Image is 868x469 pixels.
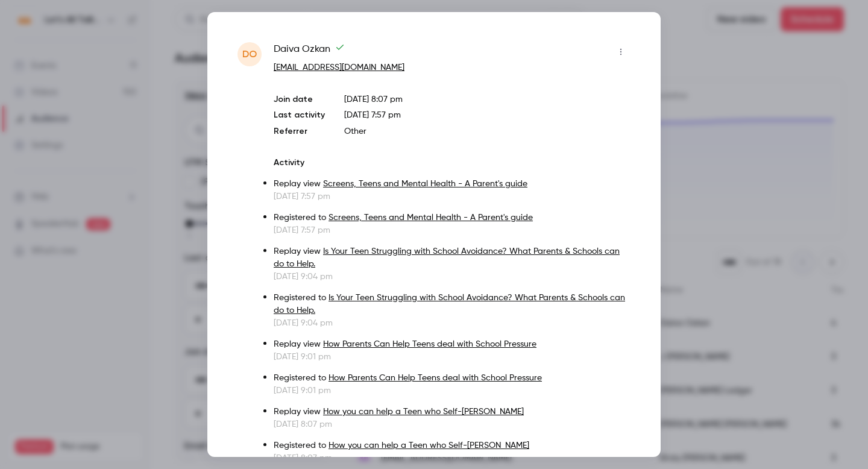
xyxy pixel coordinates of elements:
[274,406,631,418] p: Replay view
[274,372,631,385] p: Registered to
[274,271,631,283] p: [DATE] 9:04 pm
[329,213,533,222] a: Screens, Teens and Mental Health - A Parent's guide
[274,93,325,105] p: Join date
[274,452,631,464] p: [DATE] 8:07 pm
[329,374,542,382] a: How Parents Can Help Teens deal with School Pressure
[274,178,631,190] p: Replay view
[274,224,631,236] p: [DATE] 7:57 pm
[274,109,325,122] p: Last activity
[274,351,631,363] p: [DATE] 9:01 pm
[323,180,527,188] a: Screens, Teens and Mental Health - A Parent's guide
[344,125,631,137] p: Other
[274,212,631,224] p: Registered to
[323,408,524,416] a: How you can help a Teen who Self-[PERSON_NAME]
[274,190,631,203] p: [DATE] 7:57 pm
[274,245,631,271] p: Replay view
[274,418,631,430] p: [DATE] 8:07 pm
[242,47,257,61] span: DO
[329,441,529,450] a: How you can help a Teen who Self-[PERSON_NAME]
[274,338,631,351] p: Replay view
[274,317,631,329] p: [DATE] 9:04 pm
[274,385,631,397] p: [DATE] 9:01 pm
[274,125,325,137] p: Referrer
[274,42,345,61] span: Daiva Ozkan
[274,247,620,268] a: Is Your Teen Struggling with School Avoidance? What Parents & Schools can do to Help.
[274,292,631,317] p: Registered to
[274,63,404,72] a: [EMAIL_ADDRESS][DOMAIN_NAME]
[274,439,631,452] p: Registered to
[274,294,625,315] a: Is Your Teen Struggling with School Avoidance? What Parents & Schools can do to Help.
[323,340,536,348] a: How Parents Can Help Teens deal with School Pressure
[344,111,401,119] span: [DATE] 7:57 pm
[274,157,631,169] p: Activity
[344,93,631,105] p: [DATE] 8:07 pm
